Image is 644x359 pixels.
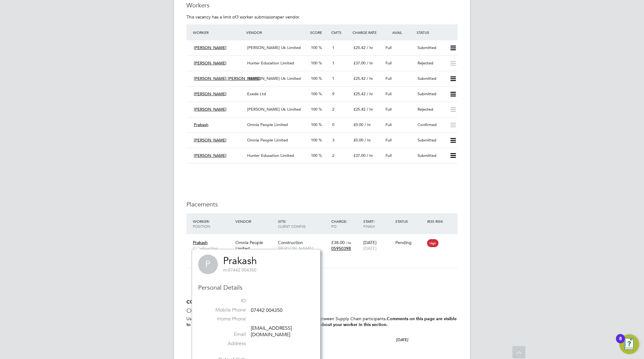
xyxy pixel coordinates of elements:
div: Avail [383,27,415,38]
span: / Client Config [278,219,305,229]
span: Full [385,153,392,158]
span: / Finish [363,219,375,229]
span: Full [385,76,392,81]
span: [PERSON_NAME] [194,60,226,66]
span: 0 [332,122,334,127]
em: 3 worker submissions [236,14,277,20]
span: [DATE] [363,246,377,251]
span: 1 [332,60,334,66]
span: 100 [311,45,317,50]
span: Prakash [193,240,208,245]
h5: COMMUNICATIONS [186,299,458,305]
div: Submitted [415,135,447,145]
div: Rejected [415,104,447,115]
span: Construction [278,240,303,245]
label: ID [203,298,246,304]
h3: Operational Communications [186,307,458,315]
div: Charge Rate [351,27,383,38]
label: Mobile Phone [203,307,246,313]
span: Omnia People Limited [247,122,288,127]
span: 100 [311,122,317,127]
p: Hi [244,348,408,354]
span: £25.42 [353,45,365,50]
span: [PERSON_NAME] [194,91,226,96]
span: / hr [367,76,373,81]
span: / PO [331,219,347,229]
span: 100 [311,91,317,96]
span: Full [385,91,392,96]
div: IR35 Risk [426,216,447,227]
div: Submitted [415,151,447,161]
p: Use the following section to share any operational communications between Supply Chain participants. [186,316,458,328]
span: Full [385,45,392,50]
span: / hr [367,45,373,50]
span: [PERSON_NAME][GEOGRAPHIC_DATA] [278,246,328,257]
div: Charge [330,216,362,232]
span: 2 [332,153,334,158]
div: Pending [395,240,424,245]
span: Full [385,137,392,143]
span: 100 [311,137,317,143]
p: This vacancy has a limit of per vendor. [186,14,458,20]
span: 2 [332,107,334,112]
span: / hr [346,240,351,245]
label: Email [203,331,246,338]
span: [PERSON_NAME] [194,45,226,50]
span: [PERSON_NAME] Uk Limited [247,107,301,112]
span: / hr [367,153,373,158]
span: Omnia People Limited [247,137,288,143]
div: Worker [191,216,234,232]
b: Comments on this page are visible to all Suppliers in the Vacancy, do not share personal informat... [186,316,457,327]
span: P [198,255,218,274]
span: / hr [365,122,371,127]
div: Vendor [245,27,308,38]
div: Status [415,27,458,38]
span: Full [385,122,392,127]
span: 05950398 [331,246,351,251]
div: Submitted [415,43,447,53]
div: Omnia People Limited [234,237,276,254]
span: 07442 004350 [223,267,256,273]
button: Open Resource Center, 8 new notifications [619,334,639,354]
span: £25.42 [353,76,365,81]
span: [PERSON_NAME] [PERSON_NAME] [194,76,260,81]
h3: Placements [186,200,458,208]
span: Construction Technician Carpentry (Inner) [193,246,232,263]
span: 3 [332,137,334,143]
label: Home Phone [203,316,246,322]
span: Full [385,107,392,112]
span: 100 [311,60,317,66]
span: 9 [332,91,334,96]
span: 100 [311,76,317,81]
div: Status [394,216,426,227]
span: [PERSON_NAME] [194,137,226,143]
span: £25.42 [353,91,365,96]
span: 100 [311,153,317,158]
span: / hr [367,60,373,66]
span: [PERSON_NAME] [194,153,226,158]
div: Confirmed [415,120,447,130]
span: Prakash [194,122,208,127]
div: [DATE] [362,237,394,254]
span: £0.00 [353,137,363,143]
span: Hunter Education Limited [247,153,294,158]
span: m: [223,267,228,273]
span: [PERSON_NAME] Uk Limited [247,45,301,50]
span: 1 [332,76,334,81]
span: / hr [367,107,373,112]
a: [EMAIL_ADDRESS][DOMAIN_NAME] [251,325,292,338]
a: PrakashConstruction Technician Carpentry (Inner)Omnia People LimitedConstruction[PERSON_NAME][GEO... [191,236,458,242]
div: 8 [619,339,622,347]
label: Address [203,341,246,347]
div: Submitted [415,74,447,84]
span: / Position [193,219,210,229]
div: Rejected [415,58,447,68]
div: Vendor [234,216,276,227]
span: 07442 004350 [251,307,283,313]
span: [DATE] [396,337,408,342]
span: £0.00 [353,122,363,127]
span: 1 [332,45,334,50]
span: / hr [365,137,371,143]
div: Start [362,216,394,232]
a: Prakash [223,255,257,267]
